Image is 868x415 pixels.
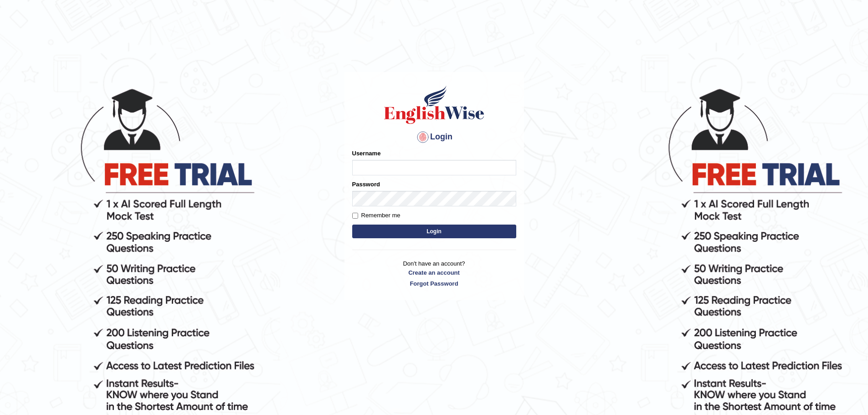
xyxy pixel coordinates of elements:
img: Logo of English Wise sign in for intelligent practice with AI [382,84,486,125]
input: Remember me [352,213,358,219]
label: Username [352,149,381,158]
h4: Login [352,130,516,144]
label: Password [352,180,380,189]
a: Forgot Password [352,279,516,288]
label: Remember me [352,211,401,220]
p: Don't have an account? [352,259,516,287]
a: Create an account [352,268,516,277]
button: Login [352,225,516,238]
